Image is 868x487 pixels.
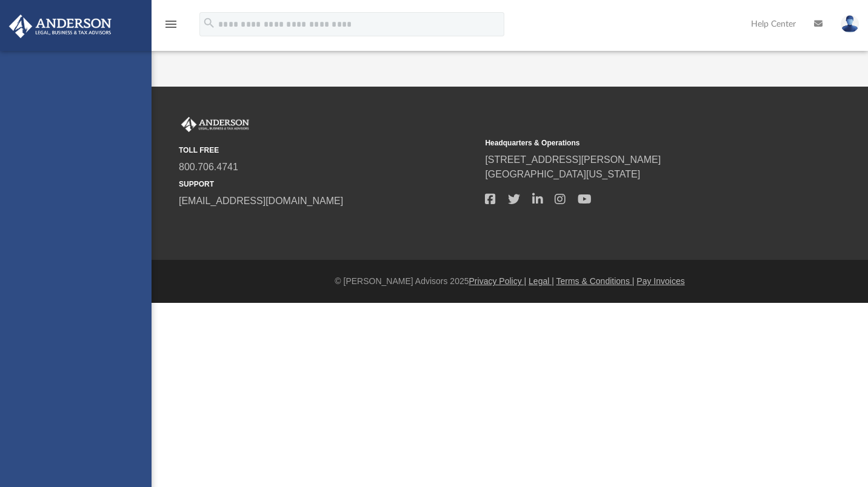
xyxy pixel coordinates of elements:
a: Privacy Policy | [469,276,527,286]
i: search [202,16,216,30]
a: [EMAIL_ADDRESS][DOMAIN_NAME] [179,196,343,206]
a: menu [164,23,178,31]
a: 800.706.4741 [179,162,238,172]
a: Legal | [529,276,554,286]
img: Anderson Advisors Platinum Portal [5,15,115,38]
a: Terms & Conditions | [556,276,635,286]
div: © [PERSON_NAME] Advisors 2025 [152,275,868,288]
img: Anderson Advisors Platinum Portal [179,117,252,133]
img: User Pic [841,15,859,33]
i: menu [164,17,178,31]
a: Pay Invoices [636,276,684,286]
a: [GEOGRAPHIC_DATA][US_STATE] [485,169,640,179]
small: SUPPORT [179,179,476,190]
a: [STREET_ADDRESS][PERSON_NAME] [485,154,661,165]
small: TOLL FREE [179,145,476,156]
small: Headquarters & Operations [485,137,783,148]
